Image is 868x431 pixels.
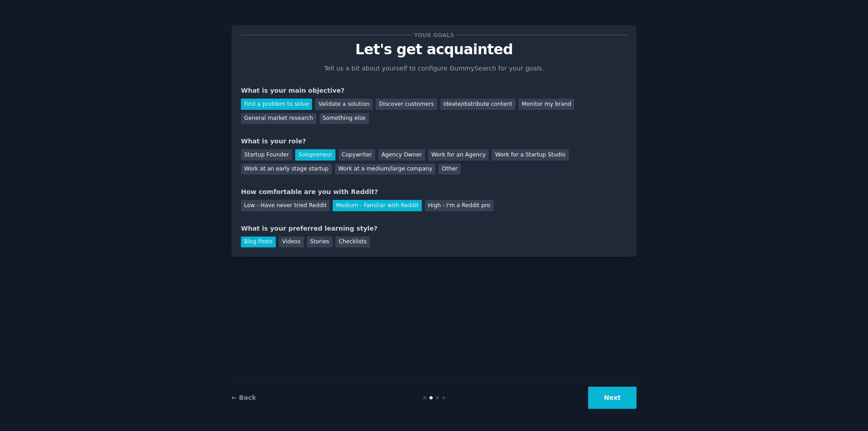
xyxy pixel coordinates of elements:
div: Work at a medium/large company [335,164,435,175]
div: Stories [307,237,332,248]
div: Find a problem to solve [241,99,312,110]
div: Low - Have never tried Reddit [241,200,330,211]
div: Discover customers [376,99,437,110]
div: Copywriter [339,149,375,161]
div: How comfortable are you with Reddit? [241,187,627,197]
div: What is your main objective? [241,86,627,95]
div: Work for a Startup Studio [492,149,568,161]
div: What is your preferred learning style? [241,224,627,233]
p: Let's get acquainted [241,42,627,57]
div: Medium - Familiar with Reddit [333,200,421,211]
div: Blog Posts [241,237,276,248]
div: Monitor my brand [519,99,574,110]
div: Something else [320,113,369,124]
div: Ideate/distribute content [440,99,515,110]
div: What is your role? [241,137,627,146]
div: Solopreneur [295,149,335,161]
div: Validate a solution [315,99,373,110]
div: Agency Owner [378,149,425,161]
div: Checklists [335,237,370,248]
p: Tell us a bit about yourself to configure GummySearch for your goals. [320,64,548,73]
div: General market research [241,113,316,124]
div: Work for an Agency [428,149,489,161]
div: Other [439,164,461,175]
div: Videos [279,237,304,248]
div: High - I'm a Reddit pro [425,200,494,211]
span: Your goals [412,30,456,40]
button: Next [588,387,637,409]
a: ← Back [231,394,256,401]
div: Startup Founder [241,149,292,161]
div: Work at an early stage startup [241,164,332,175]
